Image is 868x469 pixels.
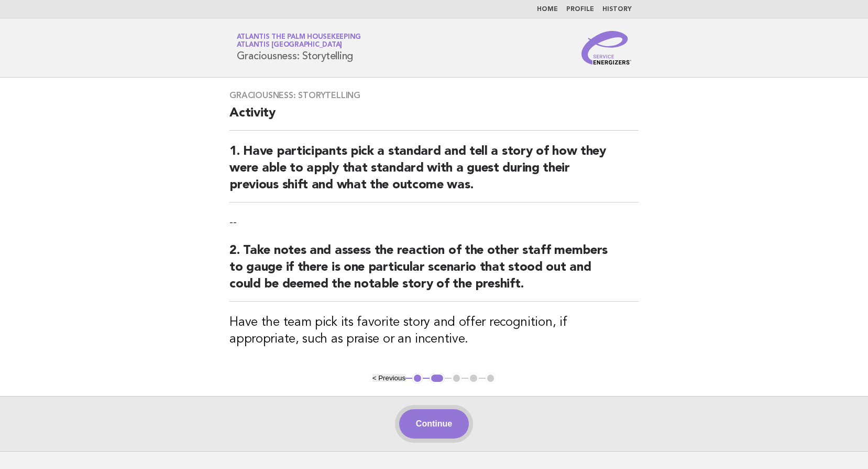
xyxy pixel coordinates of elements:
h1: Graciousness: Storytelling [237,34,361,61]
a: History [602,6,632,13]
h2: 1. Have participants pick a standard and tell a story of how they were able to apply that standar... [229,143,639,202]
button: 1 [412,373,423,383]
button: < Previous [372,374,405,382]
a: Atlantis The Palm HousekeepingAtlantis [GEOGRAPHIC_DATA] [237,34,361,48]
h2: Activity [229,105,639,131]
a: Profile [566,6,594,13]
p: -- [229,215,639,230]
h3: Have the team pick its favorite story and offer recognition, if appropriate, such as praise or an... [229,314,639,348]
h3: Graciousness: Storytelling [229,90,639,101]
img: Service Energizers [581,31,632,65]
button: 2 [430,373,445,383]
h2: 2. Take notes and assess the reaction of the other staff members to gauge if there is one particu... [229,242,639,302]
button: Continue [399,409,469,439]
a: Home [537,6,558,13]
span: Atlantis [GEOGRAPHIC_DATA] [237,42,343,49]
